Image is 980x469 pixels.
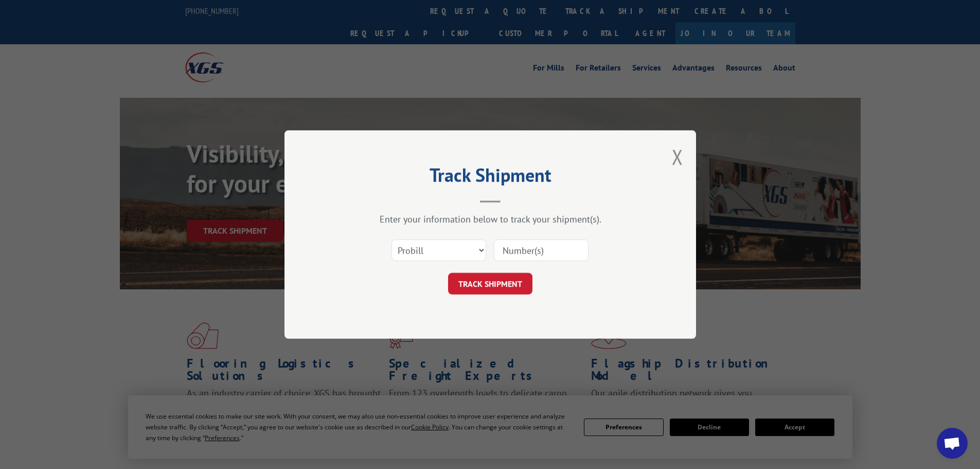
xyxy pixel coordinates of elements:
h2: Track Shipment [336,168,645,187]
button: Close modal [672,143,683,170]
input: Number(s) [494,239,589,261]
button: TRACK SHIPMENT [448,273,532,294]
div: Open chat [937,428,968,459]
div: Enter your information below to track your shipment(s). [336,213,645,225]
